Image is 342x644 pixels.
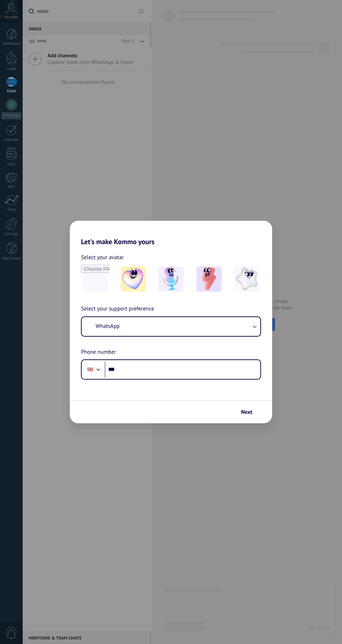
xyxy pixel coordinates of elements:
[241,410,252,415] span: Next
[196,266,222,292] img: -3.jpeg
[158,266,184,292] img: -2.jpeg
[84,362,97,377] div: Malaysia: + 60
[81,348,116,357] span: Phone number
[81,253,124,262] span: Select your avatar
[82,317,260,336] button: WhatsApp
[81,305,154,314] span: Select your support preference
[238,406,262,418] button: Next
[234,266,259,292] img: -4.jpeg
[121,266,146,292] img: -1.jpeg
[70,221,272,246] h2: Let's make Kommo yours
[96,323,120,330] span: WhatsApp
